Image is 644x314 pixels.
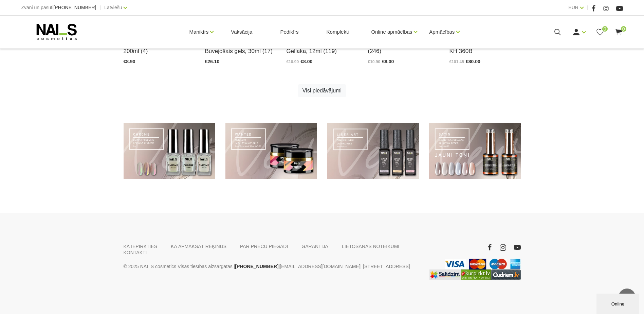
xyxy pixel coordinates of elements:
img: Lielākais Latvijas interneta veikalu preču meklētājs [461,269,491,280]
span: | [99,3,101,12]
a: Latviešu [104,3,122,12]
a: Online apmācības [371,18,412,46]
span: €8.00 [300,59,312,64]
span: €26.10 [205,59,220,64]
a: GARANTIJA [301,243,328,249]
div: Zvani un pasūti [21,3,96,12]
iframe: chat widget [596,292,641,314]
span: €101.45 [449,59,464,64]
a: LIETOŠANAS NOTEIKUMI [342,243,399,249]
a: [PHONE_NUMBER] [53,5,96,10]
a: KĀ IEPIRKTIES [124,243,158,249]
a: Apmācības [429,18,455,46]
span: | [587,3,588,12]
span: 0 [621,26,626,32]
span: €8.00 [382,59,394,64]
span: €80.00 [466,59,480,64]
a: Pedikīrs [275,16,304,48]
a: PAR PREČU PIEGĀDI [240,243,288,249]
a: 0 [596,28,604,36]
a: https://www.gudriem.lv/veikali/lv [491,269,521,280]
span: €10.90 [368,59,381,64]
a: [PHONE_NUMBER] [235,262,278,271]
span: 0 [602,26,608,32]
span: €8.90 [124,59,135,64]
a: Visi piedāvājumi [298,84,346,97]
img: Labākā cena interneta veikalos - Samsung, Cena, iPhone, Mobilie telefoni [429,269,461,280]
img: www.gudriem.lv/veikali/lv [491,269,521,280]
a: Manikīrs [189,18,209,46]
a: Komplekti [321,16,354,48]
a: KĀ APMAKSĀT RĒĶINUS [171,243,226,249]
span: €10.90 [287,59,299,64]
a: KONTAKTI [124,249,147,256]
a: Vaksācija [225,16,258,48]
a: EUR [568,3,578,12]
a: [EMAIL_ADDRESS][DOMAIN_NAME] [280,262,360,271]
p: © 2025 NAI_S cosmetics Visas tiesības aizsargātas | | | [STREET_ADDRESS] [124,262,419,271]
a: 0 [614,28,623,36]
